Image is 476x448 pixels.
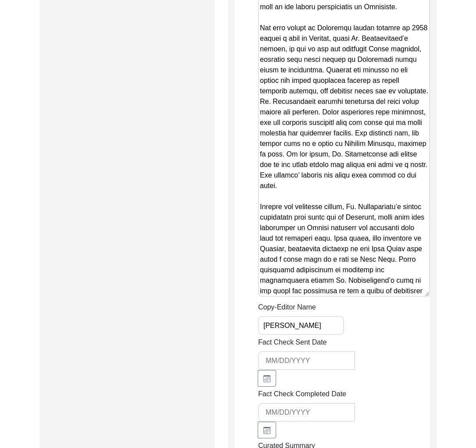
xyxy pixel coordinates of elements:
[258,351,355,370] input: MM/DD/YYYY
[258,403,355,422] input: MM/DD/YYYY
[258,337,327,348] label: Fact Check Sent Date
[258,389,346,399] label: Fact Check Completed Date
[258,302,316,313] label: Copy-Editor Name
